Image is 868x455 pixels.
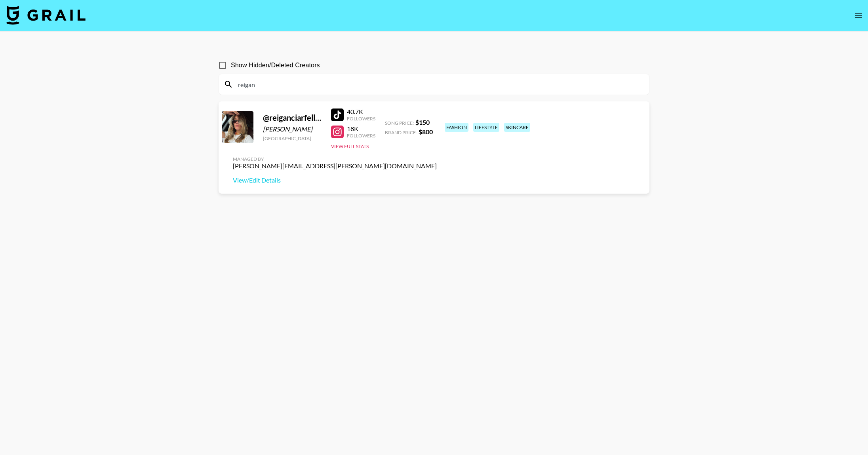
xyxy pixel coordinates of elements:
[385,129,417,135] span: Brand Price:
[385,120,414,126] span: Song Price:
[851,8,866,24] button: open drawer
[445,123,468,132] div: fashion
[6,6,86,25] img: Grail Talent
[233,156,437,162] div: Managed By
[263,135,322,141] div: [GEOGRAPHIC_DATA]
[415,118,430,126] strong: $ 150
[263,113,322,123] div: @ reiganciarfellaaaaa
[233,176,437,184] a: View/Edit Details
[233,162,437,170] div: [PERSON_NAME][EMAIL_ADDRESS][PERSON_NAME][DOMAIN_NAME]
[331,143,369,149] button: View Full Stats
[263,125,322,133] div: [PERSON_NAME]
[347,116,375,122] div: Followers
[347,108,375,116] div: 40.7K
[231,61,320,70] span: Show Hidden/Deleted Creators
[233,78,644,91] input: Search by User Name
[419,128,433,135] strong: $ 800
[504,123,530,132] div: skincare
[473,123,499,132] div: lifestyle
[347,133,375,139] div: Followers
[347,125,375,133] div: 18K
